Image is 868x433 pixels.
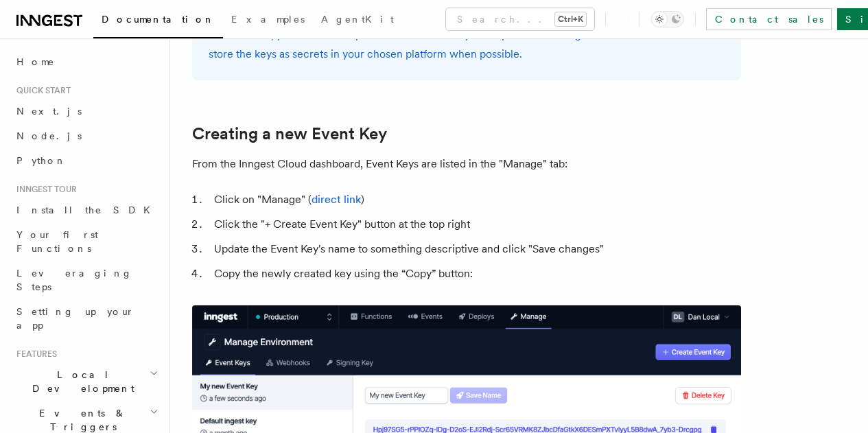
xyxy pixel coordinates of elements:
[93,4,223,38] a: Documentation
[210,190,741,209] li: Click on "Manage" ( )
[321,14,394,25] span: AgentKit
[11,49,161,74] a: Home
[16,106,82,117] span: Next.js
[192,154,741,174] p: From the Inngest Cloud dashboard, Event Keys are listed in the "Manage" tab:
[231,14,305,25] span: Examples
[312,193,361,206] a: direct link
[16,55,55,69] span: Home
[11,198,161,222] a: Install the SDK
[313,4,402,37] a: AgentKit
[16,229,98,254] span: Your first Functions
[16,155,67,166] span: Python
[11,368,150,395] span: Local Development
[11,184,77,195] span: Inngest tour
[11,148,161,173] a: Python
[555,12,586,26] kbd: Ctrl+K
[192,124,387,143] a: Creating a new Event Key
[210,264,741,283] li: Copy the newly created key using the “Copy” button:
[11,99,161,124] a: Next.js
[210,239,741,259] li: Update the Event Key's name to something descriptive and click "Save changes"
[11,85,71,96] span: Quick start
[223,4,313,37] a: Examples
[446,8,594,30] button: Search...Ctrl+K
[11,124,161,148] a: Node.js
[11,261,161,299] a: Leveraging Steps
[16,268,132,292] span: Leveraging Steps
[706,8,832,30] a: Contact sales
[11,362,161,401] button: Local Development
[651,11,684,27] button: Toggle dark mode
[11,222,161,261] a: Your first Functions
[102,14,215,25] span: Documentation
[11,299,161,338] a: Setting up your app
[16,130,82,141] span: Node.js
[11,349,57,360] span: Features
[16,306,134,331] span: Setting up your app
[16,204,159,215] span: Install the SDK
[210,215,741,234] li: Click the "+ Create Event Key" button at the top right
